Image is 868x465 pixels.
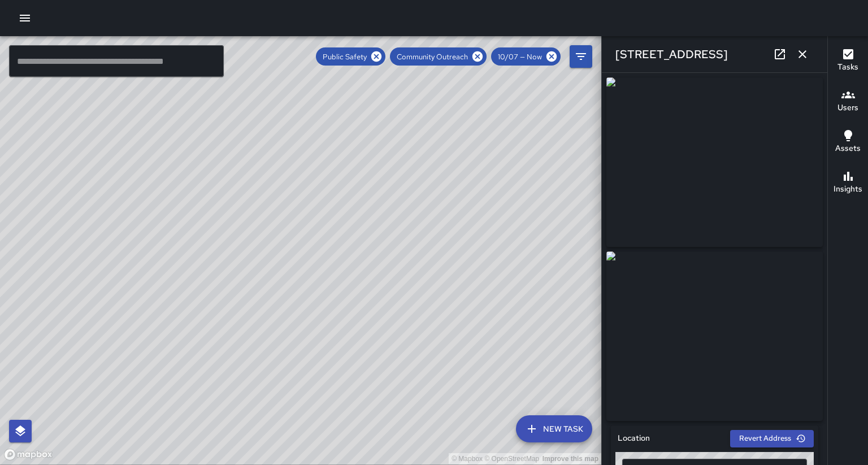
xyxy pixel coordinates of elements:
h6: Tasks [837,61,858,73]
span: Community Outreach [390,52,475,62]
h6: Location [618,432,650,445]
div: Community Outreach [390,47,487,66]
img: request_images%2Fa7cb56d0-a38e-11f0-bad5-89258a42839b [606,251,823,421]
h6: Assets [835,142,861,155]
img: request_images%2Fa63e4e30-a38e-11f0-bad5-89258a42839b [606,77,823,247]
h6: [STREET_ADDRESS] [615,45,728,63]
button: Revert Address [730,430,814,447]
button: New Task [516,415,592,442]
button: Users [828,81,868,122]
button: Insights [828,163,868,203]
button: Tasks [828,41,868,81]
h6: Insights [834,183,862,195]
div: Public Safety [316,47,385,66]
button: Assets [828,122,868,163]
span: 10/07 — Now [491,52,549,62]
span: Public Safety [316,52,374,62]
div: 10/07 — Now [491,47,561,66]
button: Filters [570,45,592,68]
h6: Users [837,102,858,114]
